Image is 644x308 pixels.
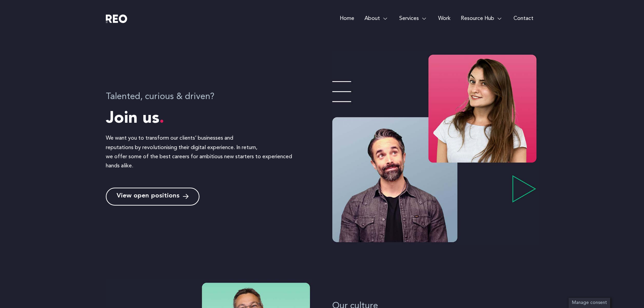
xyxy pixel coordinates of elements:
h4: Talented, curious & driven? [106,90,307,103]
a: View open positions [106,188,199,206]
span: Join us [106,111,164,127]
span: View open positions [117,193,180,200]
span: Manage consent [572,301,607,305]
p: We want you to transform our clients’ businesses and reputations by revolutionising their digital... [106,134,307,171]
